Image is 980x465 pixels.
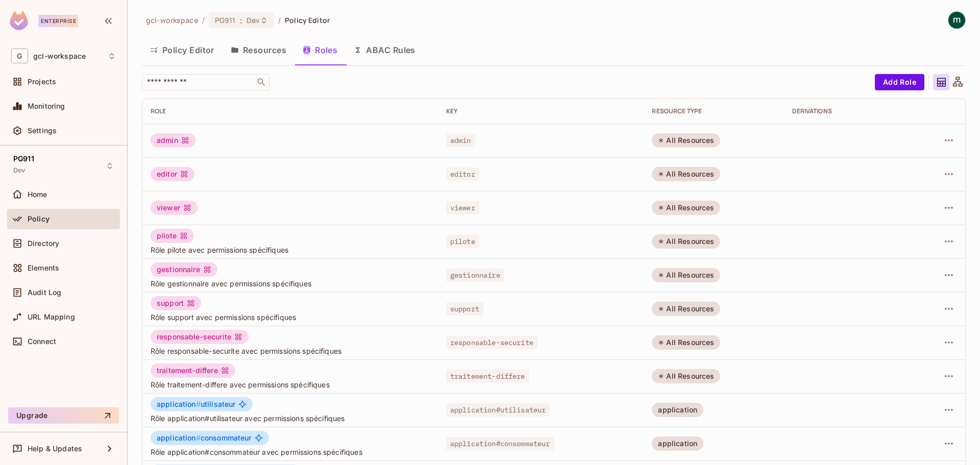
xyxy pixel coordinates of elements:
[446,403,550,417] span: application#utilisateur
[875,74,924,90] button: Add Role
[285,15,330,25] span: Policy Editor
[157,433,201,442] span: application
[446,268,504,282] span: gestionnaire
[151,229,194,243] div: pilote
[151,296,201,310] div: support
[652,133,720,148] div: All Resources
[151,167,194,181] div: editor
[151,413,430,423] span: Rôle application#utilisateur avec permissions spécifiques
[652,201,720,215] div: All Resources
[28,264,59,272] span: Elements
[28,288,61,297] span: Audit Log
[151,363,235,378] div: traitement-differe
[28,102,65,110] span: Monitoring
[28,313,75,321] span: URL Mapping
[215,15,236,25] span: PG911
[28,78,56,86] span: Projects
[295,37,346,63] button: Roles
[446,201,479,214] span: viewer
[157,400,235,408] span: utilisateur
[28,215,50,223] span: Policy
[38,15,78,27] div: Enterprise
[28,190,47,199] span: Home
[792,107,903,115] div: Derivations
[446,134,475,147] span: admin
[151,245,430,255] span: Rôle pilote avec permissions spécifiques
[346,37,424,63] button: ABAC Rules
[652,107,776,115] div: RESOURCE TYPE
[151,107,430,115] div: Role
[151,447,430,457] span: Rôle application#consommateur avec permissions spécifiques
[151,330,249,344] div: responsable-securite
[446,107,636,115] div: Key
[239,16,243,25] span: :
[446,167,479,181] span: editor
[151,133,195,148] div: admin
[28,127,57,135] span: Settings
[151,201,198,215] div: viewer
[151,380,430,389] span: Rôle traitement-differe avec permissions spécifiques
[202,15,205,25] li: /
[446,302,483,315] span: support
[652,436,703,451] div: application
[652,369,720,383] div: All Resources
[278,15,281,25] li: /
[652,403,703,417] div: application
[28,445,82,453] span: Help & Updates
[151,279,430,288] span: Rôle gestionnaire avec permissions spécifiques
[151,312,430,322] span: Rôle support avec permissions spécifiques
[146,15,198,25] span: the active workspace
[13,155,34,163] span: PG911
[652,167,720,181] div: All Resources
[652,302,720,316] div: All Resources
[446,437,554,450] span: application#consommateur
[196,400,201,408] span: #
[13,166,25,175] span: Dev
[652,268,720,282] div: All Resources
[142,37,223,63] button: Policy Editor
[151,262,217,277] div: gestionnaire
[11,48,28,63] span: G
[948,12,965,29] img: mathieu h
[33,52,86,60] span: Workspace: gcl-workspace
[247,15,260,25] span: Dev
[151,346,430,356] span: Rôle responsable-securite avec permissions spécifiques
[446,235,479,248] span: pilote
[446,336,537,349] span: responsable-securite
[157,400,201,408] span: application
[652,234,720,249] div: All Resources
[28,337,56,346] span: Connect
[8,407,119,424] button: Upgrade
[196,433,201,442] span: #
[223,37,295,63] button: Resources
[28,239,59,248] span: Directory
[446,370,529,383] span: traitement-differe
[652,335,720,350] div: All Resources
[157,434,252,442] span: consommateur
[10,11,28,30] img: SReyMgAAAABJRU5ErkJggg==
